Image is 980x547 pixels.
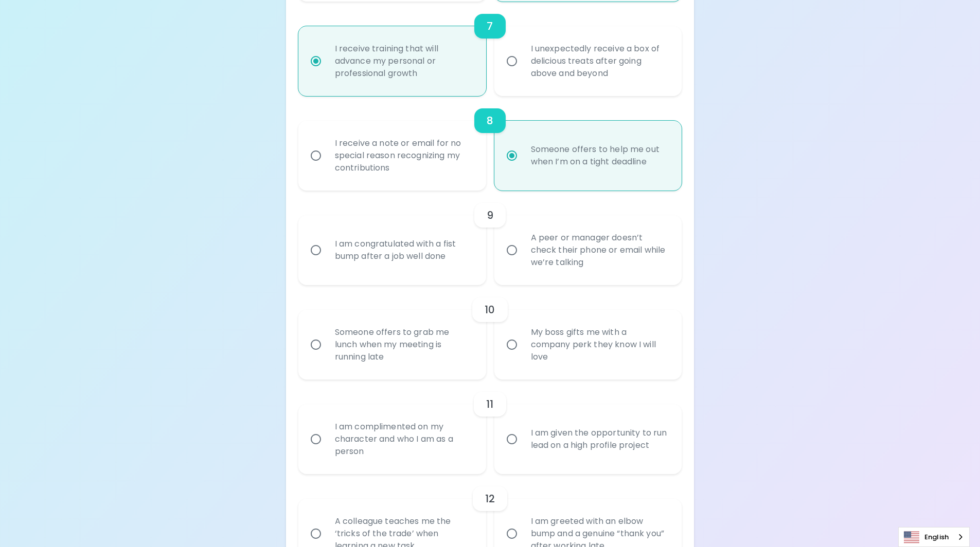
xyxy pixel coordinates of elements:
[327,30,480,92] div: I receive training that will advance my personal or professional growth
[327,225,480,275] div: I am congratulated with a fist bump after a job well done
[327,314,480,375] div: Someone offers to grab me lunch when my meeting is running late
[898,527,970,547] div: Language
[486,396,493,412] h6: 11
[898,527,970,547] aside: Language selected: English
[487,112,493,129] h6: 8
[327,408,480,470] div: I am complimented on my character and who I am as a person
[523,219,676,281] div: A peer or manager doesn’t check their phone or email while we’re talking
[298,2,682,96] div: choice-group-check
[298,285,682,380] div: choice-group-check
[487,207,493,223] h6: 9
[523,414,676,464] div: I am given the opportunity to run lead on a high profile project
[523,314,676,375] div: My boss gifts me with a company perk they know I will love
[485,491,495,507] h6: 12
[298,96,682,191] div: choice-group-check
[327,125,480,186] div: I receive a note or email for no special reason recognizing my contributions
[523,30,676,92] div: I unexpectedly receive a box of delicious treats after going above and beyond
[485,301,495,318] h6: 10
[298,380,682,474] div: choice-group-check
[298,191,682,285] div: choice-group-check
[523,131,676,180] div: Someone offers to help me out when I’m on a tight deadline
[487,18,493,34] h6: 7
[899,527,969,546] a: English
